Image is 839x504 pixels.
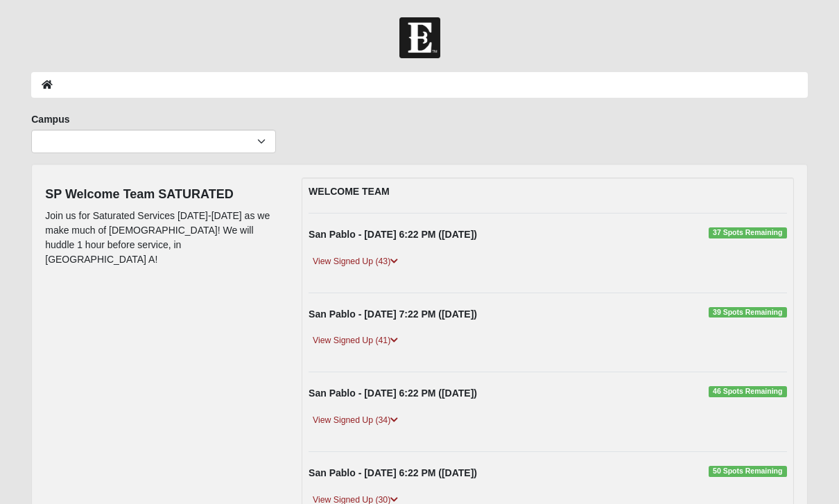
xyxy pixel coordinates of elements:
[709,466,787,477] span: 50 Spots Remaining
[309,254,402,269] a: View Signed Up (43)
[31,112,69,126] label: Campus
[309,229,477,240] strong: San Pablo - [DATE] 6:22 PM ([DATE])
[309,186,390,197] strong: WELCOME TEAM
[399,17,440,58] img: Church of Eleven22 Logo
[709,386,787,397] span: 46 Spots Remaining
[309,388,477,399] strong: San Pablo - [DATE] 6:22 PM ([DATE])
[309,309,477,320] strong: San Pablo - [DATE] 7:22 PM ([DATE])
[709,307,787,318] span: 39 Spots Remaining
[709,227,787,238] span: 37 Spots Remaining
[45,209,281,267] p: Join us for Saturated Services [DATE]-[DATE] as we make much of [DEMOGRAPHIC_DATA]! We will huddl...
[309,413,402,428] a: View Signed Up (34)
[309,333,402,348] a: View Signed Up (41)
[309,467,477,478] strong: San Pablo - [DATE] 6:22 PM ([DATE])
[45,187,281,202] h4: SP Welcome Team SATURATED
